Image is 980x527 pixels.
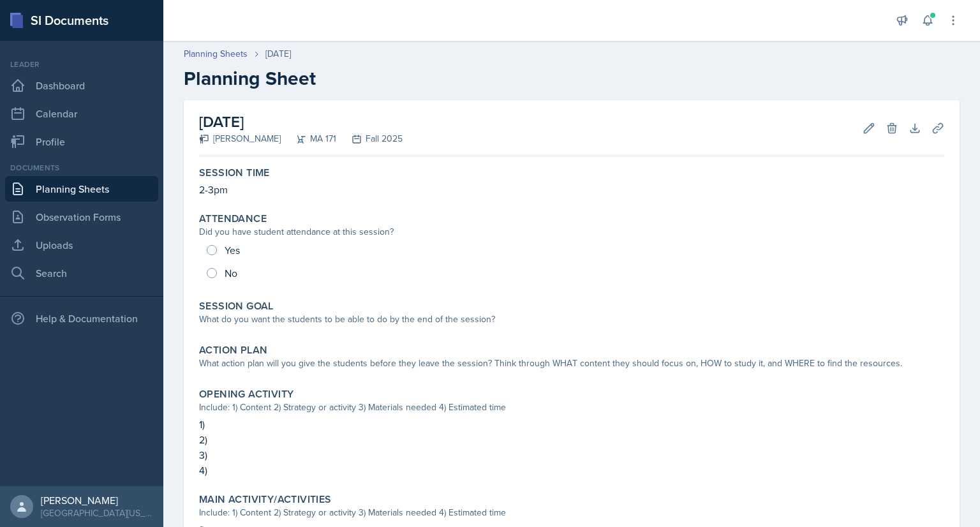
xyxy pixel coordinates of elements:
[5,306,158,331] div: Help & Documentation
[199,313,944,326] div: What do you want the students to be able to do by the end of the session?
[184,67,960,90] h2: Planning Sheet
[5,162,158,174] div: Documents
[199,300,274,313] label: Session Goal
[199,401,944,414] div: Include: 1) Content 2) Strategy or activity 3) Materials needed 4) Estimated time
[281,132,336,145] div: MA 171
[5,204,158,230] a: Observation Forms
[5,176,158,202] a: Planning Sheets
[336,132,403,145] div: Fall 2025
[41,494,153,507] div: [PERSON_NAME]
[199,110,403,133] h2: [DATE]
[199,132,281,145] div: [PERSON_NAME]
[199,212,267,225] label: Attendance
[199,506,944,519] div: Include: 1) Content 2) Strategy or activity 3) Materials needed 4) Estimated time
[199,344,267,357] label: Action Plan
[199,357,944,370] div: What action plan will you give the students before they leave the session? Think through WHAT con...
[5,73,158,98] a: Dashboard
[199,225,944,239] div: Did you have student attendance at this session?
[5,129,158,154] a: Profile
[5,59,158,70] div: Leader
[199,388,293,401] label: Opening Activity
[199,182,944,197] p: 2-3pm
[5,260,158,286] a: Search
[199,417,944,432] p: 1)
[41,507,153,519] div: [GEOGRAPHIC_DATA][US_STATE] in [GEOGRAPHIC_DATA]
[199,447,944,463] p: 3)
[199,463,944,478] p: 4)
[265,47,291,61] div: [DATE]
[199,167,270,179] label: Session Time
[5,232,158,258] a: Uploads
[199,432,944,447] p: 2)
[5,101,158,126] a: Calendar
[199,493,332,506] label: Main Activity/Activities
[184,47,248,61] a: Planning Sheets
